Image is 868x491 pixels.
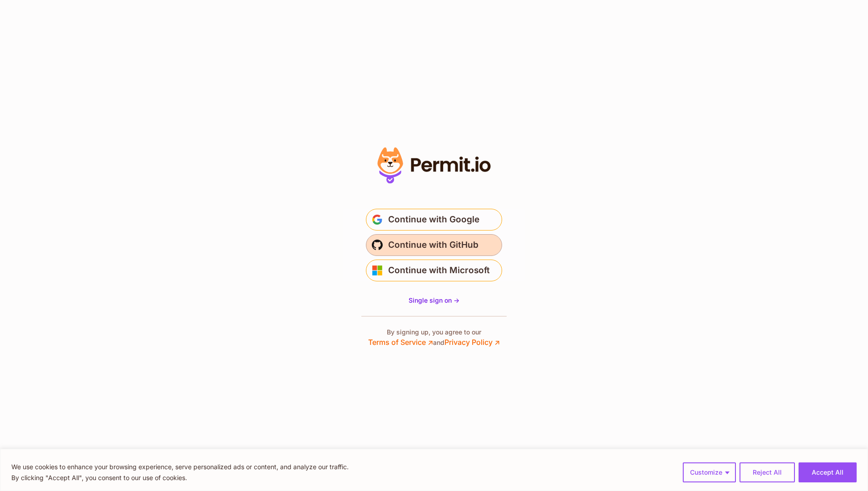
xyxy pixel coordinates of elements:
a: Terms of Service ↗ [368,338,433,347]
span: Continue with GitHub [388,238,478,252]
a: Privacy Policy ↗ [444,338,500,347]
p: We use cookies to enhance your browsing experience, serve personalized ads or content, and analyz... [11,462,349,472]
p: By signing up, you agree to our and [368,328,500,348]
span: Single sign on -> [409,296,459,304]
button: Customize [683,462,736,482]
span: Continue with Google [388,212,479,227]
span: Continue with Microsoft [388,263,490,278]
button: Continue with Google [366,209,502,231]
a: Single sign on -> [409,296,459,305]
p: By clicking "Accept All", you consent to our use of cookies. [11,472,349,483]
button: Continue with Microsoft [366,260,502,281]
button: Accept All [799,462,857,482]
button: Continue with GitHub [366,234,502,256]
button: Reject All [740,462,795,482]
